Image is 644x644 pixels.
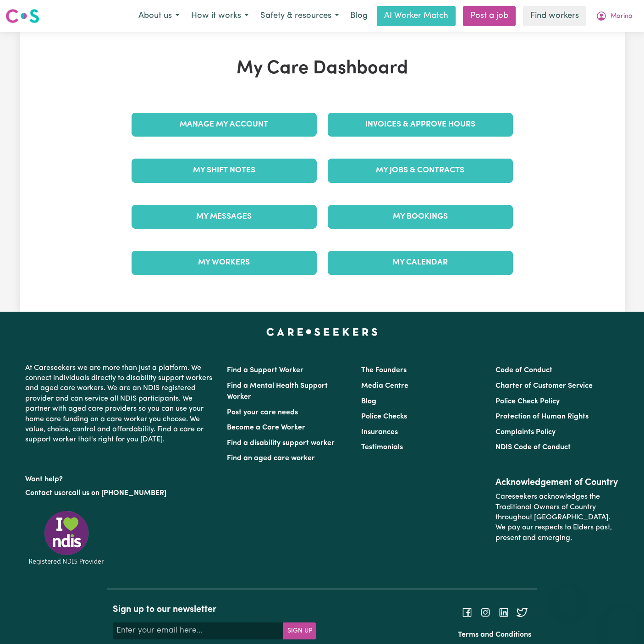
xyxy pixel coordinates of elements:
[458,631,531,638] a: Terms and Conditions
[495,367,552,374] a: Code of Conduct
[113,604,316,615] h2: Sign up to our newsletter
[558,585,577,604] iframe: Close message
[68,490,166,497] a: call us on [PHONE_NUMBER]
[361,444,403,451] a: Testimonials
[185,6,254,26] button: How it works
[495,429,556,436] a: Complaints Policy
[227,455,315,462] a: Find an aged care worker
[227,424,305,431] a: Become a Care Worker
[6,8,39,24] img: Careseekers logo
[25,359,216,449] p: At Careseekers we are more than just a platform. We connect individuals directly to disability su...
[227,440,335,447] a: Find a disability support worker
[345,6,373,26] a: Blog
[6,6,39,27] a: Careseekers logo
[328,113,513,137] a: Invoices & Approve Hours
[126,58,518,80] h1: My Care Dashboard
[266,328,378,336] a: Careseekers home page
[495,444,571,451] a: NDIS Code of Conduct
[607,607,637,637] iframe: Button to launch messaging window
[462,608,473,616] a: Follow Careseekers on Facebook
[113,622,284,639] input: Enter your email here...
[132,6,185,26] button: About us
[25,484,216,502] p: or
[25,509,108,567] img: Registered NDIS provider
[523,6,586,26] a: Find workers
[498,608,509,616] a: Follow Careseekers on LinkedIn
[361,382,408,390] a: Media Centre
[361,429,398,436] a: Insurances
[227,409,298,416] a: Post your care needs
[361,367,407,374] a: The Founders
[254,6,345,26] button: Safety & resources
[132,251,317,275] a: My Workers
[25,471,216,484] p: Want help?
[495,488,619,547] p: Careseekers acknowledges the Traditional Owners of Country throughout [GEOGRAPHIC_DATA]. We pay o...
[132,205,317,229] a: My Messages
[328,205,513,229] a: My Bookings
[495,413,589,420] a: Protection of Human Rights
[495,477,619,488] h2: Acknowledgement of Country
[495,398,560,405] a: Police Check Policy
[495,382,593,390] a: Charter of Customer Service
[328,159,513,182] a: My Jobs & Contracts
[361,398,376,405] a: Blog
[361,413,407,420] a: Police Checks
[328,251,513,275] a: My Calendar
[377,6,456,26] a: AI Worker Match
[463,6,516,26] a: Post a job
[283,622,316,639] button: Subscribe
[132,113,317,137] a: Manage My Account
[25,490,61,497] a: Contact us
[517,608,528,616] a: Follow Careseekers on Twitter
[227,382,328,401] a: Find a Mental Health Support Worker
[480,608,491,616] a: Follow Careseekers on Instagram
[590,6,638,26] button: My Account
[132,159,317,182] a: My Shift Notes
[227,367,303,374] a: Find a Support Worker
[611,11,633,22] span: Marina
